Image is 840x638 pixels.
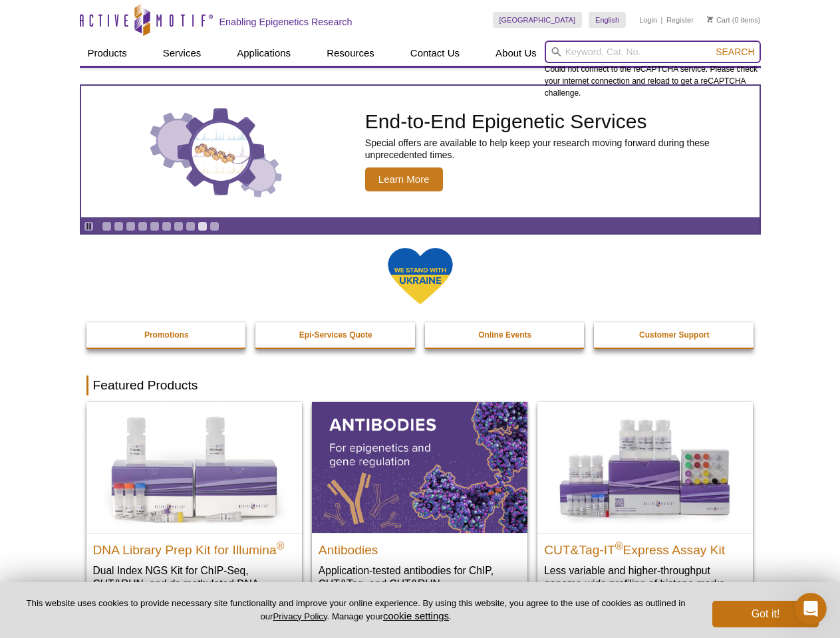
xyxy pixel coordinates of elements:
[594,322,755,348] a: Customer Support
[114,221,124,231] a: Go to slide 2
[387,247,454,306] img: We Stand With Ukraine
[93,537,295,557] h2: DNA Library Prep Kit for Illumina
[162,221,172,231] a: Go to slide 6
[615,540,623,551] sup: ®
[795,593,827,625] iframe: Intercom live chat
[488,41,545,66] a: About Us
[589,12,626,28] a: English
[150,105,283,198] img: Three gears with decorative charts inside the larger center gear.
[402,41,468,66] a: Contact Us
[81,86,760,217] a: Three gears with decorative charts inside the larger center gear. End-to-End Epigenetic Services ...
[299,330,372,340] strong: Epi-Services Quote
[319,41,382,66] a: Resources
[365,167,443,191] span: Learn More
[210,221,219,231] a: Go to slide 10
[639,15,657,25] a: Login
[81,86,760,217] article: End-to-End Epigenetic Services
[493,12,583,28] a: [GEOGRAPHIC_DATA]
[707,16,713,23] img: Your Cart
[155,41,210,66] a: Services
[661,12,663,28] li: |
[365,112,753,132] h2: End-to-End Epigenetic Services
[545,41,761,99] div: Could not connect to the reCAPTCHA service. Please check your internet connection and reload to g...
[537,402,753,603] a: CUT&Tag-IT® Express Assay Kit CUT&Tag-IT®Express Assay Kit Less variable and higher-throughput ge...
[319,564,521,591] p: Application-tested antibodies for ChIP, CUT&Tag, and CUT&RUN.
[150,221,160,231] a: Go to slide 5
[319,537,521,557] h2: Antibodies
[86,402,302,532] img: DNA Library Prep Kit for Illumina
[365,137,753,161] p: Special offers are available to help keep your research moving forward during these unprecedented...
[707,15,730,25] a: Cart
[93,564,295,604] p: Dual Index NGS Kit for ChIP-Seq, CUT&RUN, and ds methylated DNA assays.
[21,597,690,623] p: This website uses cookies to provide necessary site functionality and improve your online experie...
[198,221,208,231] a: Go to slide 9
[277,540,285,551] sup: ®
[544,537,746,557] h2: CUT&Tag-IT Express Assay Kit
[639,330,709,340] strong: Customer Support
[425,322,586,348] a: Online Events
[229,41,299,66] a: Applications
[273,611,327,621] a: Privacy Policy
[312,402,527,532] img: All Antibodies
[545,41,761,63] input: Keyword, Cat. No.
[544,564,746,591] p: Less variable and higher-throughput genome-wide profiling of histone marks​.
[86,375,754,395] h2: Featured Products
[666,15,694,25] a: Register
[138,221,148,231] a: Go to slide 4
[312,402,527,603] a: All Antibodies Antibodies Application-tested antibodies for ChIP, CUT&Tag, and CUT&RUN.
[716,47,754,57] span: Search
[174,221,184,231] a: Go to slide 7
[84,221,94,231] a: Toggle autoplay
[144,330,189,340] strong: Promotions
[255,322,416,348] a: Epi-Services Quote
[219,16,352,28] h2: Enabling Epigenetics Research
[80,41,135,66] a: Products
[102,221,112,231] a: Go to slide 1
[86,322,247,348] a: Promotions
[186,221,196,231] a: Go to slide 8
[707,12,761,28] li: (0 items)
[383,610,449,621] button: cookie settings
[126,221,136,231] a: Go to slide 3
[86,402,302,617] a: DNA Library Prep Kit for Illumina DNA Library Prep Kit for Illumina® Dual Index NGS Kit for ChIP-...
[478,330,531,340] strong: Online Events
[712,46,758,58] button: Search
[537,402,753,532] img: CUT&Tag-IT® Express Assay Kit
[712,601,819,627] button: Got it!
